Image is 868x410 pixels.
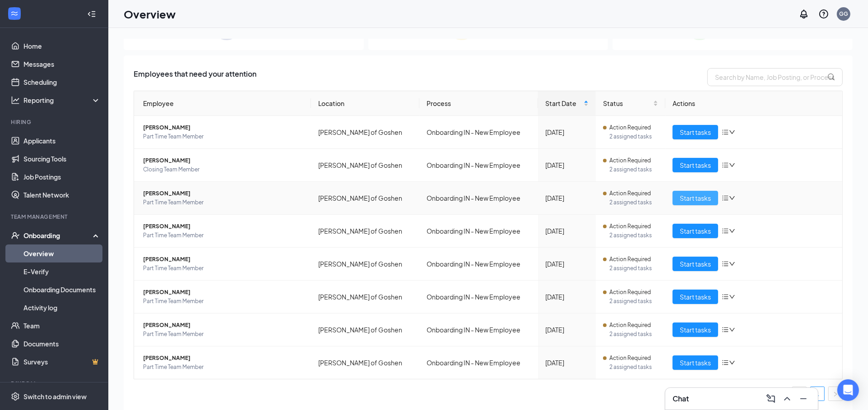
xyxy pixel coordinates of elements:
[23,73,101,91] a: Scheduling
[609,297,658,306] span: 2 assigned tasks
[143,231,304,240] span: Part Time Team Member
[11,118,99,126] div: Hiring
[722,293,729,300] span: bars
[23,281,101,299] a: Onboarding Documents
[609,363,658,372] span: 2 assigned tasks
[780,392,794,406] button: ChevronUp
[311,149,419,182] td: [PERSON_NAME] of Goshen
[811,387,824,401] a: 1
[419,182,538,215] td: Onboarding IN - New Employee
[729,327,735,333] span: down
[23,392,87,401] div: Switch to admin view
[680,160,711,170] span: Start tasks
[419,346,538,379] td: Onboarding IN - New Employee
[419,248,538,281] td: Onboarding IN - New Employee
[818,9,829,19] svg: QuestionInfo
[419,116,538,149] td: Onboarding IN - New Employee
[596,91,665,116] th: Status
[837,379,859,401] div: Open Intercom Messenger
[311,182,419,215] td: [PERSON_NAME] of Goshen
[143,288,304,297] span: [PERSON_NAME]
[729,129,735,135] span: down
[764,392,778,406] button: ComposeMessage
[419,215,538,248] td: Onboarding IN - New Employee
[609,132,658,141] span: 2 assigned tasks
[545,358,588,368] div: [DATE]
[311,91,419,116] th: Location
[11,231,20,240] svg: UserCheck
[311,346,419,379] td: [PERSON_NAME] of Goshen
[23,132,101,150] a: Applicants
[722,161,729,169] span: bars
[23,186,101,204] a: Talent Network
[311,116,419,149] td: [PERSON_NAME] of Goshen
[11,392,20,401] svg: Settings
[680,325,711,335] span: Start tasks
[810,387,825,401] li: 1
[792,387,807,401] button: left
[143,297,304,306] span: Part Time Team Member
[680,358,711,368] span: Start tasks
[839,10,848,18] div: GG
[143,198,304,207] span: Part Time Team Member
[729,294,735,300] span: down
[10,9,19,18] svg: WorkstreamLogo
[673,290,718,304] button: Start tasks
[545,325,588,335] div: [DATE]
[23,353,101,371] a: SurveysCrown
[143,165,304,174] span: Closing Team Member
[143,156,304,165] span: [PERSON_NAME]
[23,317,101,335] a: Team
[828,387,843,401] li: Next Page
[729,359,735,366] span: down
[798,9,809,19] svg: Notifications
[545,98,581,108] span: Start Date
[609,321,651,330] span: Action Required
[673,355,718,370] button: Start tasks
[134,68,256,86] span: Employees that need your attention
[143,123,304,132] span: [PERSON_NAME]
[673,125,718,139] button: Start tasks
[143,264,304,273] span: Part Time Team Member
[729,261,735,267] span: down
[87,9,96,18] svg: Collapse
[143,189,304,198] span: [PERSON_NAME]
[673,224,718,238] button: Start tasks
[134,91,311,116] th: Employee
[828,387,843,401] button: right
[419,281,538,313] td: Onboarding IN - New Employee
[722,326,729,333] span: bars
[23,96,101,105] div: Reporting
[673,158,718,172] button: Start tasks
[609,264,658,273] span: 2 assigned tasks
[673,191,718,205] button: Start tasks
[545,160,588,170] div: [DATE]
[23,150,101,168] a: Sourcing Tools
[673,322,718,337] button: Start tasks
[729,162,735,168] span: down
[11,380,99,387] div: Payroll
[609,189,651,198] span: Action Required
[609,330,658,339] span: 2 assigned tasks
[609,165,658,174] span: 2 assigned tasks
[707,68,843,86] input: Search by Name, Job Posting, or Process
[23,335,101,353] a: Documents
[722,129,729,136] span: bars
[609,231,658,240] span: 2 assigned tasks
[782,393,793,404] svg: ChevronUp
[680,259,711,269] span: Start tasks
[143,330,304,339] span: Part Time Team Member
[609,198,658,207] span: 2 assigned tasks
[792,387,807,401] li: Previous Page
[23,55,101,73] a: Messages
[609,288,651,297] span: Action Required
[545,127,588,137] div: [DATE]
[729,228,735,234] span: down
[680,193,711,203] span: Start tasks
[419,91,538,116] th: Process
[23,263,101,281] a: E-Verify
[609,123,651,132] span: Action Required
[143,255,304,264] span: [PERSON_NAME]
[124,6,176,22] h1: Overview
[729,195,735,201] span: down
